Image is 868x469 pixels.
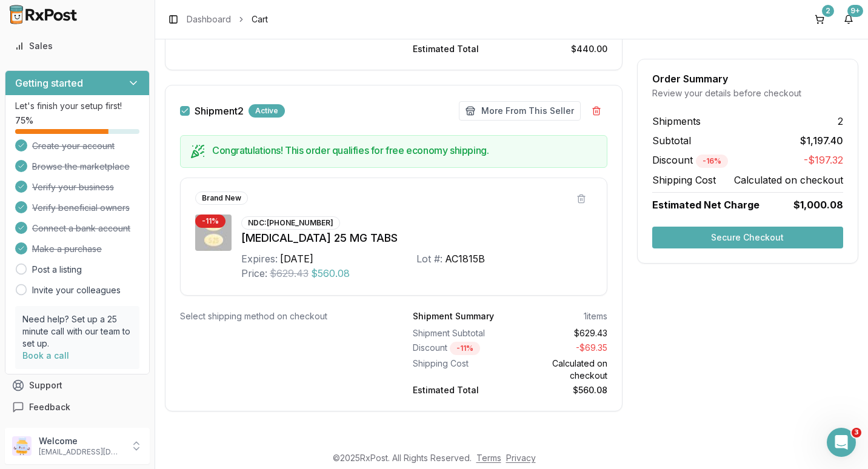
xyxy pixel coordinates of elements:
[5,396,150,418] button: Feedback
[847,5,863,17] div: 9+
[241,251,278,266] div: Expires:
[195,215,225,228] div: - 11 %
[212,145,597,155] h5: Congratulations! This order qualifies for free economy shipping.
[32,264,82,276] a: Post a listing
[195,191,248,205] div: Brand New
[311,266,350,281] span: $560.08
[5,374,150,396] button: Support
[10,35,145,57] a: Sales
[32,140,115,152] span: Create your account
[450,342,480,355] div: - 11 %
[195,215,232,251] img: Jardiance 25 MG TABS
[180,310,374,322] div: Select shipping method on checkout
[584,310,607,322] div: 1 items
[39,435,123,447] p: Welcome
[241,230,592,247] div: [MEDICAL_DATA] 25 MG TABS
[241,216,340,230] div: NDC: [PHONE_NUMBER]
[652,154,728,166] span: Discount
[5,36,150,56] button: Sales
[413,358,505,382] div: Shipping Cost
[506,453,536,463] a: Privacy
[280,251,313,266] div: [DATE]
[652,227,843,248] button: Secure Checkout
[29,401,70,413] span: Feedback
[827,428,856,457] iframe: Intercom live chat
[822,5,834,17] div: 2
[652,114,701,128] span: Shipments
[15,115,33,127] span: 75 %
[793,198,843,212] span: $1,000.08
[252,13,268,25] span: Cart
[838,114,843,128] span: 2
[15,40,140,52] div: Sales
[459,101,581,121] button: More From This Seller
[413,342,505,355] div: Discount
[696,155,728,168] div: - 16 %
[5,5,82,24] img: RxPost Logo
[32,181,114,193] span: Verify your business
[249,104,285,118] div: Active
[32,202,130,214] span: Verify beneficial owners
[12,436,32,456] img: User avatar
[241,266,267,281] div: Price:
[32,284,121,296] a: Invite your colleagues
[39,447,123,457] p: [EMAIL_ADDRESS][DOMAIN_NAME]
[187,13,268,25] nav: breadcrumb
[413,43,505,55] div: Estimated Total
[515,43,607,55] div: $440.00
[15,76,83,90] h3: Getting started
[515,342,607,355] div: - $69.35
[22,350,69,361] a: Book a call
[652,74,843,84] div: Order Summary
[187,13,231,25] a: Dashboard
[515,384,607,396] div: $560.08
[413,384,505,396] div: Estimated Total
[445,251,485,266] div: AC1815B
[476,453,501,463] a: Terms
[734,173,843,187] span: Calculated on checkout
[515,358,607,382] div: Calculated on checkout
[515,327,607,339] div: $629.43
[270,266,309,281] span: $629.43
[32,243,102,255] span: Make a purchase
[22,313,132,350] p: Need help? Set up a 25 minute call with our team to set up.
[195,106,244,116] label: Shipment 2
[413,310,494,322] div: Shipment Summary
[32,222,130,234] span: Connect a bank account
[652,133,691,148] span: Subtotal
[652,173,716,187] span: Shipping Cost
[800,133,843,148] span: $1,197.40
[32,161,130,173] span: Browse the marketplace
[416,251,442,266] div: Lot #:
[839,10,858,29] button: 9+
[804,153,843,168] span: -$197.32
[652,199,760,211] span: Estimated Net Charge
[413,327,505,339] div: Shipment Subtotal
[852,428,861,437] span: 3
[15,100,139,112] p: Let's finish your setup first!
[652,87,843,99] div: Review your details before checkout
[810,10,829,29] button: 2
